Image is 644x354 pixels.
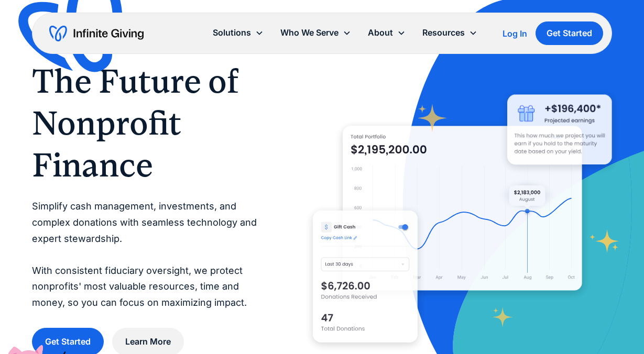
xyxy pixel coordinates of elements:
[313,211,418,342] img: donation software for nonprofits
[272,21,359,44] div: Who We Serve
[49,25,144,42] a: home
[32,60,271,186] h1: The Future of Nonprofit Finance
[422,26,465,40] div: Resources
[590,229,619,253] img: fundraising star
[368,26,393,40] div: About
[359,21,414,44] div: About
[503,29,527,38] div: Log In
[536,21,603,45] a: Get Started
[204,21,272,44] div: Solutions
[343,126,582,291] img: nonprofit donation platform
[414,21,486,44] div: Resources
[213,26,251,40] div: Solutions
[503,27,527,40] a: Log In
[32,198,271,311] p: Simplify cash management, investments, and complex donations with seamless technology and expert ...
[280,26,339,40] div: Who We Serve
